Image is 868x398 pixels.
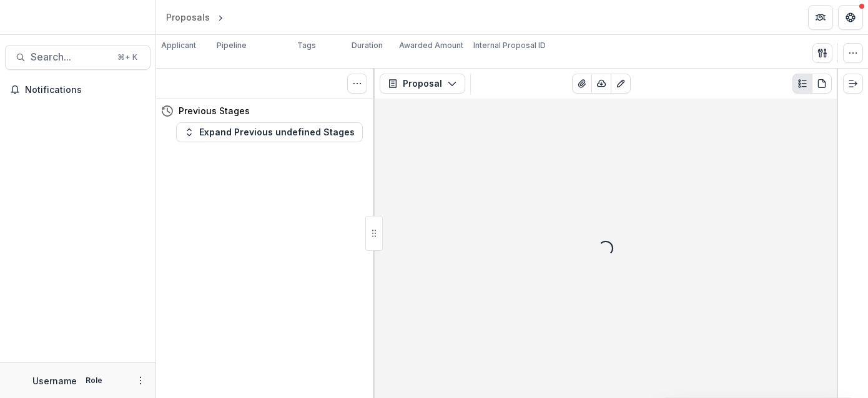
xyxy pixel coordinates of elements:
[808,5,833,30] button: Partners
[812,74,832,94] button: PDF view
[297,40,316,51] p: Tags
[5,45,150,70] button: Search...
[82,375,106,386] p: Role
[217,40,247,51] p: Pipeline
[31,51,110,63] span: Search...
[161,8,279,26] nav: breadcrumb
[133,373,148,388] button: More
[166,11,210,24] div: Proposals
[347,74,367,94] button: Toggle View Cancelled Tasks
[572,74,592,94] button: View Attached Files
[179,104,250,117] h4: Previous Stages
[611,74,631,94] button: Edit as form
[32,374,77,387] p: Username
[5,80,150,100] button: Notifications
[792,74,812,94] button: Plaintext view
[399,40,463,51] p: Awarded Amount
[115,51,140,64] div: ⌘ + K
[838,5,863,30] button: Get Help
[161,40,196,51] p: Applicant
[161,8,215,26] a: Proposals
[176,122,363,142] button: Expand Previous undefined Stages
[843,74,863,94] button: Expand right
[352,40,383,51] p: Duration
[25,85,145,95] span: Notifications
[380,74,465,94] button: Proposal
[473,40,546,51] p: Internal Proposal ID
